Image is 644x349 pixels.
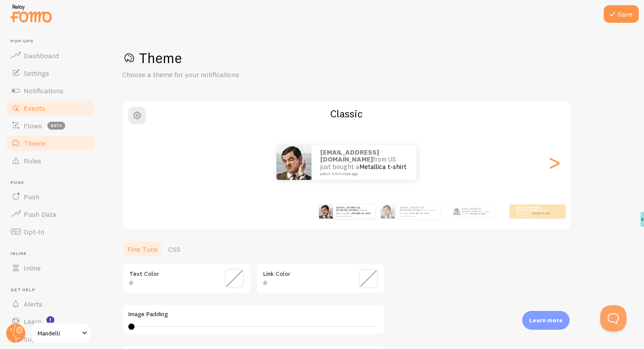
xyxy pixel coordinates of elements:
span: Events [24,104,45,113]
a: Dashboard [5,47,96,64]
strong: [EMAIL_ADDRESS][DOMAIN_NAME] [320,148,379,164]
a: Metallica t-shirt [410,212,429,215]
p: from US just bought a [336,206,372,217]
small: about 4 minutes ago [517,215,551,217]
a: Metallica t-shirt [471,212,485,215]
strong: [EMAIL_ADDRESS][DOMAIN_NAME] [400,206,424,212]
span: Dashboard [24,51,59,60]
span: Mandelli [38,328,79,338]
span: Push Data [24,210,57,219]
p: from US just bought a [517,206,552,217]
small: about 4 minutes ago [336,215,371,217]
a: Rules [5,152,96,169]
span: Learn [24,317,42,326]
div: Next slide [549,131,559,194]
span: Flows [24,121,42,130]
span: Theme [24,139,46,148]
a: Opt-In [5,223,96,240]
span: Rules [24,156,41,165]
span: Alerts [24,300,42,308]
span: Get Help [11,287,96,293]
a: Notifications [5,82,96,99]
p: from US just bought a [462,207,491,216]
a: Alerts [5,295,96,313]
a: Learn [5,313,96,330]
p: from US just bought a [400,206,437,217]
iframe: Help Scout Beacon - Open [600,305,626,331]
a: CSS [163,240,186,258]
span: beta [47,122,65,130]
h1: Theme [122,49,623,67]
a: Settings [5,64,96,82]
span: Push [24,192,39,201]
img: Fomo [319,204,333,219]
a: Inline [5,259,96,277]
p: Learn more [529,316,563,324]
p: Choose a theme for your notifications [122,70,333,80]
a: Fine Tune [122,240,163,258]
small: about 4 minutes ago [320,172,405,176]
svg: <p>Watch New Feature Tutorials!</p> [46,316,54,324]
span: Opt-In [24,227,44,236]
span: Inline [11,251,96,257]
img: Fomo [276,145,311,180]
a: Metallica t-shirt [352,212,371,215]
span: Settings [24,69,49,78]
p: from US just bought a [320,149,408,176]
div: Learn more [522,311,570,330]
a: Push [5,188,96,205]
img: Fomo [453,208,460,215]
a: Theme [5,134,96,152]
span: Notifications [24,86,64,95]
img: fomo-relay-logo-orange.svg [9,2,53,25]
a: Mandelli [32,323,91,344]
strong: [EMAIL_ADDRESS][DOMAIN_NAME] [462,208,481,213]
span: Push [11,180,96,186]
a: Flows beta [5,117,96,134]
strong: [EMAIL_ADDRESS][DOMAIN_NAME] [517,206,540,212]
span: Pop-ups [11,39,96,44]
strong: [EMAIL_ADDRESS][DOMAIN_NAME] [336,206,360,212]
span: Inline [24,264,41,272]
small: about 4 minutes ago [400,215,436,217]
h2: Classic [123,107,570,120]
a: Metallica t-shirt [359,162,407,171]
a: Events [5,99,96,117]
a: Push Data [5,205,96,223]
a: Metallica t-shirt [532,212,551,215]
label: Image Padding [128,310,379,318]
img: Fomo [381,204,395,219]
